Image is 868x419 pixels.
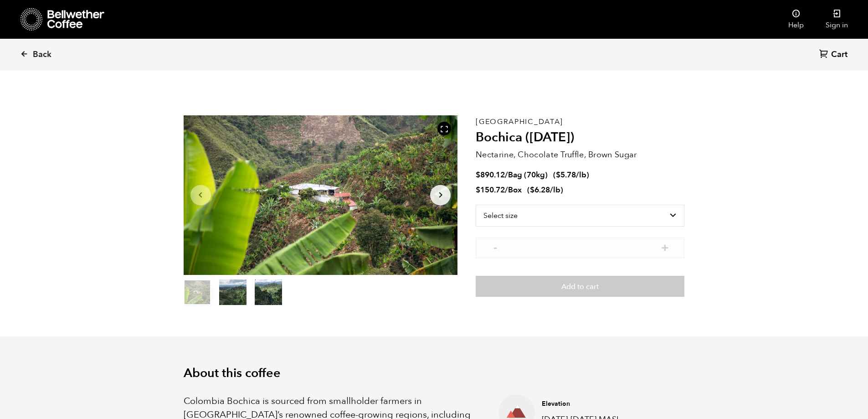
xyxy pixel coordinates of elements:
span: Back [33,49,51,60]
a: Cart [819,49,850,61]
span: $ [476,170,480,180]
bdi: 5.78 [556,170,576,180]
h4: Elevation [542,399,628,409]
button: - [489,242,501,251]
bdi: 150.72 [476,185,505,195]
span: Cart [831,49,847,60]
span: $ [556,170,560,180]
span: ( ) [553,170,589,180]
h2: About this coffee [184,366,685,381]
button: Add to cart [476,276,684,297]
span: /lb [550,185,560,195]
span: Bag (70kg) [508,170,548,180]
bdi: 890.12 [476,170,505,180]
span: Box [508,185,522,195]
span: $ [476,185,480,195]
span: / [505,170,508,180]
button: + [659,242,671,251]
bdi: 6.28 [530,185,550,195]
span: ( ) [527,185,563,195]
span: /lb [576,170,586,180]
span: $ [530,185,534,195]
span: / [505,185,508,195]
h2: Bochica ([DATE]) [476,130,684,145]
p: Nectarine, Chocolate Truffle, Brown Sugar [476,149,684,161]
